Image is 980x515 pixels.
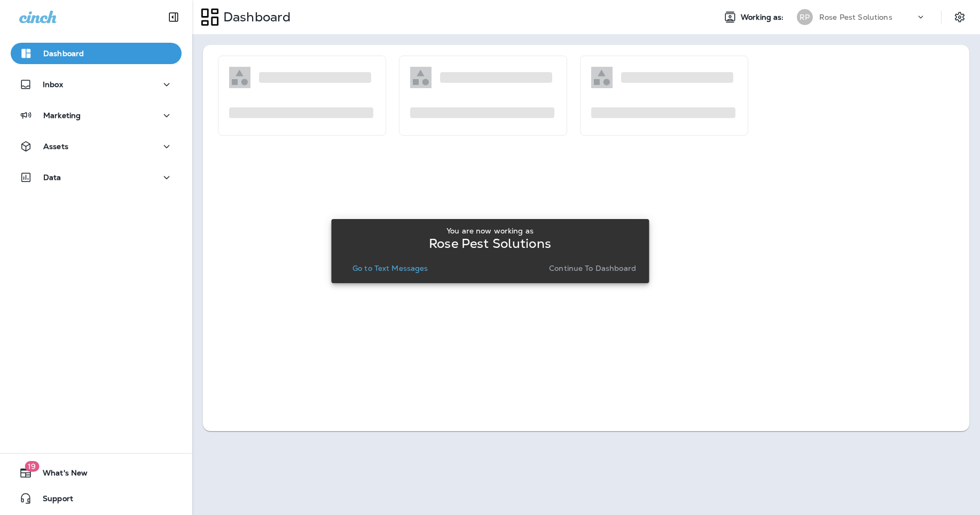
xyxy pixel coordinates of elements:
[545,261,640,276] button: Continue to Dashboard
[43,80,63,89] p: Inbox
[43,173,61,182] p: Data
[11,488,182,509] button: Support
[219,9,291,25] p: Dashboard
[11,462,182,483] button: 19What's New
[549,264,636,272] p: Continue to Dashboard
[352,264,428,272] p: Go to Text Messages
[429,239,551,248] p: Rose Pest Solutions
[11,74,182,95] button: Inbox
[159,6,189,28] button: Collapse Sidebar
[32,469,88,481] span: What's New
[797,9,813,25] div: RP
[950,7,969,27] button: Settings
[43,49,84,58] p: Dashboard
[819,13,892,21] p: Rose Pest Solutions
[43,142,68,151] p: Assets
[11,167,182,188] button: Data
[43,111,81,120] p: Marketing
[348,261,433,276] button: Go to Text Messages
[25,461,39,472] span: 19
[11,136,182,157] button: Assets
[11,105,182,126] button: Marketing
[32,494,73,507] span: Support
[741,13,786,22] span: Working as:
[446,227,534,235] p: You are now working as
[11,43,182,64] button: Dashboard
